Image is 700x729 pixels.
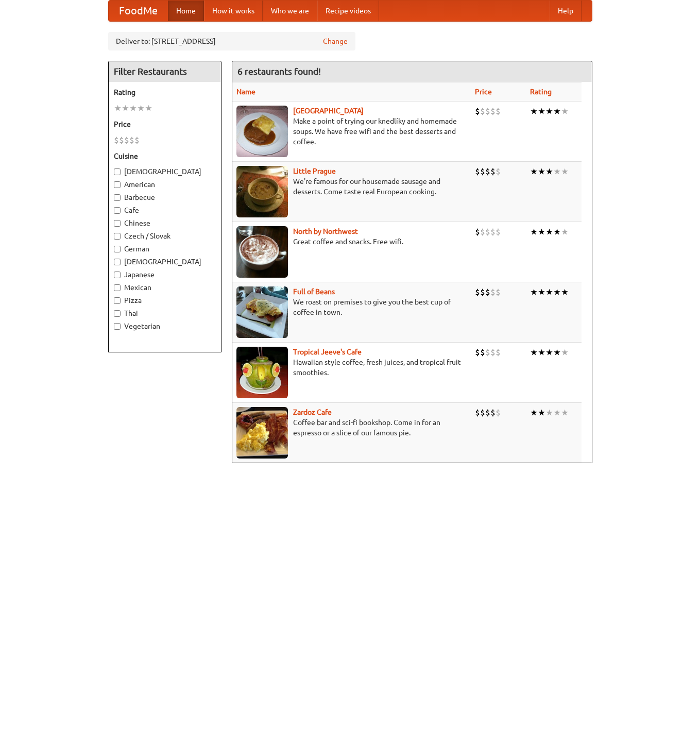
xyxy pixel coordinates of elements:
input: American [114,181,121,188]
li: ★ [561,347,569,358]
label: [DEMOGRAPHIC_DATA] [114,166,216,177]
li: $ [496,407,501,418]
li: $ [480,286,485,298]
li: $ [485,226,490,238]
a: How it works [204,1,263,21]
img: north.jpg [236,226,288,278]
li: ★ [530,166,538,177]
input: Pizza [114,297,121,304]
a: Rating [530,88,552,96]
a: Who we are [263,1,317,21]
h5: Cuisine [114,151,216,161]
a: Name [236,88,255,96]
li: ★ [538,286,545,298]
li: ★ [545,106,553,117]
input: Czech / Slovak [114,233,121,240]
li: ★ [561,166,569,177]
a: Price [475,88,492,96]
li: ★ [553,286,561,298]
li: $ [134,134,140,146]
a: Zardoz Cafe [293,408,332,416]
li: $ [475,226,480,238]
li: ★ [538,106,545,117]
li: ★ [530,106,538,117]
p: Hawaiian style coffee, fresh juices, and tropical fruit smoothies. [236,357,467,378]
li: $ [124,134,129,146]
li: $ [485,407,490,418]
li: ★ [538,166,545,177]
li: $ [129,134,134,146]
li: $ [496,226,501,238]
label: Japanese [114,269,216,280]
li: $ [480,226,485,238]
li: $ [490,106,496,117]
label: Czech / Slovak [114,231,216,241]
p: We roast on premises to give you the best cup of coffee in town. [236,297,467,317]
li: ★ [561,407,569,418]
li: ★ [545,226,553,238]
li: ★ [530,347,538,358]
li: ★ [545,166,553,177]
li: ★ [561,286,569,298]
li: ★ [530,226,538,238]
input: German [114,246,121,252]
li: $ [475,166,480,177]
li: ★ [553,106,561,117]
li: $ [475,106,480,117]
label: [DEMOGRAPHIC_DATA] [114,257,216,267]
li: $ [475,347,480,358]
a: Home [168,1,204,21]
li: ★ [553,166,561,177]
a: Change [323,36,348,46]
img: littleprague.jpg [236,166,288,217]
p: We're famous for our housemade sausage and desserts. Come taste real European cooking. [236,176,467,197]
li: ★ [545,347,553,358]
label: German [114,244,216,254]
li: ★ [545,407,553,418]
li: ★ [538,407,545,418]
a: [GEOGRAPHIC_DATA] [293,107,364,115]
li: ★ [553,226,561,238]
li: $ [475,286,480,298]
li: $ [490,286,496,298]
a: FoodMe [109,1,168,21]
li: $ [490,347,496,358]
a: Full of Beans [293,287,335,296]
input: Cafe [114,207,121,214]
li: ★ [545,286,553,298]
li: ★ [530,286,538,298]
input: Mexican [114,284,121,291]
li: $ [490,407,496,418]
li: ★ [129,103,137,114]
label: Chinese [114,218,216,228]
li: ★ [530,407,538,418]
li: ★ [561,226,569,238]
li: $ [119,134,124,146]
li: $ [485,166,490,177]
img: czechpoint.jpg [236,106,288,157]
li: $ [485,106,490,117]
li: ★ [553,347,561,358]
div: Deliver to: [STREET_ADDRESS] [108,32,355,50]
label: Barbecue [114,192,216,202]
input: Thai [114,310,121,317]
label: Pizza [114,295,216,306]
b: North by Northwest [293,227,358,235]
a: Recipe videos [317,1,379,21]
ng-pluralize: 6 restaurants found! [237,66,321,76]
input: Japanese [114,272,121,278]
li: ★ [137,103,145,114]
li: $ [485,286,490,298]
a: Help [550,1,582,21]
input: Barbecue [114,194,121,201]
img: beans.jpg [236,286,288,338]
li: ★ [122,103,129,114]
li: $ [496,286,501,298]
p: Coffee bar and sci-fi bookshop. Come in for an espresso or a slice of our famous pie. [236,417,467,438]
label: Cafe [114,205,216,215]
img: zardoz.jpg [236,407,288,459]
h5: Price [114,119,216,129]
input: [DEMOGRAPHIC_DATA] [114,168,121,175]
